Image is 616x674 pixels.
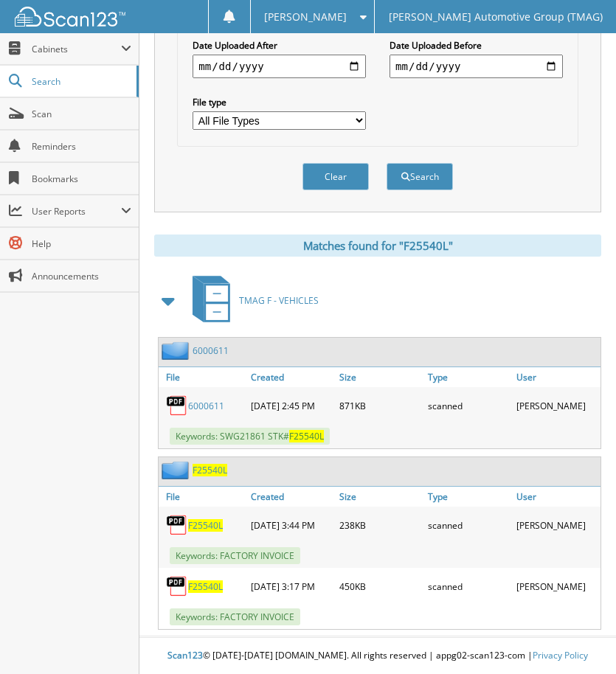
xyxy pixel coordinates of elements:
div: scanned [424,391,513,420]
a: F25540L [193,464,227,476]
img: PDF.png [166,395,188,417]
span: Scan [32,108,131,120]
div: [DATE] 3:44 PM [247,510,336,540]
img: scan123-logo-white.svg [15,7,125,27]
div: [PERSON_NAME] [513,510,601,540]
span: Announcements [32,270,131,282]
div: [DATE] 3:17 PM [247,571,336,601]
div: 871KB [336,391,424,420]
a: File [159,367,247,387]
span: Bookmarks [32,173,131,185]
a: Type [424,367,513,387]
div: 450KB [336,571,424,601]
a: Type [424,487,513,507]
div: Matches found for "F25540L" [154,234,601,257]
span: Reminders [32,140,131,153]
button: Search [387,163,453,190]
img: PDF.png [166,514,188,536]
a: Privacy Policy [533,649,588,661]
a: Created [247,367,336,387]
span: Keywords: SWG21861 STK# [170,428,330,445]
a: Size [336,367,424,387]
span: Help [32,237,131,250]
a: Size [336,487,424,507]
div: scanned [424,510,513,540]
a: File [159,487,247,507]
a: 6000611 [188,400,224,412]
div: © [DATE]-[DATE] [DOMAIN_NAME]. All rights reserved | appg02-scan123-com | [139,638,616,674]
span: F25540L [289,430,324,442]
a: User [513,487,601,507]
div: [PERSON_NAME] [513,571,601,601]
a: Created [247,487,336,507]
label: File type [193,96,366,108]
span: User Reports [32,205,121,218]
img: PDF.png [166,575,188,597]
span: [PERSON_NAME] Automotive Group (TMAG) [389,13,603,21]
div: [PERSON_NAME] [513,391,601,420]
label: Date Uploaded Before [390,39,563,52]
a: F25540L [188,519,223,532]
iframe: Chat Widget [542,603,616,674]
div: [DATE] 2:45 PM [247,391,336,420]
span: TMAG F - VEHICLES [239,294,319,307]
a: 6000611 [193,344,229,357]
a: User [513,367,601,387]
span: Search [32,75,129,88]
img: folder2.png [162,461,193,479]
a: F25540L [188,580,223,593]
input: start [193,55,366,78]
span: Keywords: FACTORY INVOICE [170,547,300,564]
a: TMAG F - VEHICLES [184,271,319,330]
div: scanned [424,571,513,601]
img: folder2.png [162,341,193,360]
span: Scan123 [167,649,203,661]
input: end [390,55,563,78]
button: Clear [302,163,369,190]
span: Cabinets [32,43,121,55]
span: [PERSON_NAME] [264,13,347,21]
div: 238KB [336,510,424,540]
span: Keywords: FACTORY INVOICE [170,608,300,625]
label: Date Uploaded After [193,39,366,52]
